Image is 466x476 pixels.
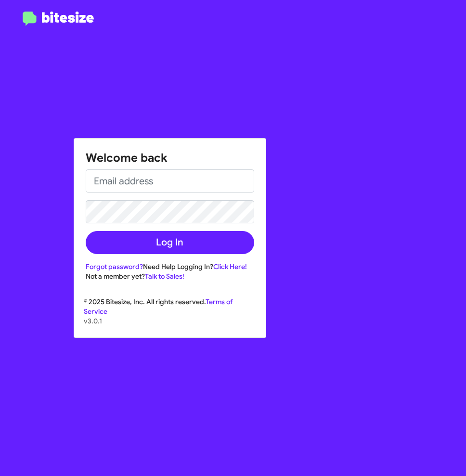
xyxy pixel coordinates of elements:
a: Talk to Sales! [145,272,184,281]
div: © 2025 Bitesize, Inc. All rights reserved. [74,297,266,337]
a: Forgot password? [86,262,143,271]
p: v3.0.1 [84,316,256,326]
a: Click Here! [213,262,247,271]
div: Not a member yet? [86,271,254,281]
button: Log In [86,231,254,254]
h1: Welcome back [86,150,254,166]
input: Email address [86,169,254,193]
a: Terms of Service [84,297,233,316]
div: Need Help Logging In? [86,262,254,271]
